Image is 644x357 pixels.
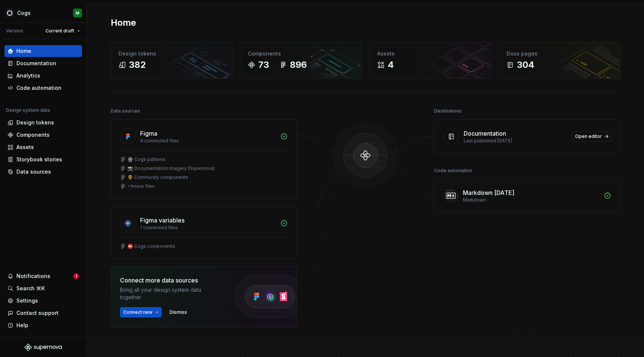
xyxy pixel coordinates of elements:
[140,216,184,225] div: Figma variables
[16,272,50,280] div: Notifications
[290,59,307,71] div: 896
[16,60,56,67] div: Documentation
[240,42,362,79] a: Components73896
[4,166,82,178] a: Data sources
[4,307,82,319] button: Contact support
[6,28,23,34] div: Version
[463,197,599,203] div: Markdown
[377,50,483,57] div: Assets
[119,50,225,57] div: Design tokens
[123,309,152,315] span: Connect new
[73,273,79,279] span: 1
[140,138,276,144] div: 4 connected files
[42,26,83,36] button: Current draft
[4,57,82,69] a: Documentation
[248,50,354,57] div: Components
[129,59,146,71] div: 382
[111,17,136,29] h2: Home
[170,309,187,315] span: Dismiss
[127,183,155,189] div: + 1 more files
[463,188,514,197] div: Markdown [DATE]
[16,72,40,79] div: Analytics
[166,307,190,317] button: Dismiss
[4,82,82,94] a: Code automation
[127,243,175,249] div: ⛔️ Cogs components
[5,9,14,18] img: 293001da-8814-4710-858c-a22b548e5d5c.png
[16,119,54,126] div: Design tokens
[127,174,188,180] div: 🌻 Community components
[4,270,82,282] button: Notifications1
[464,138,567,144] div: Last published [DATE]
[258,59,269,71] div: 73
[4,319,82,331] button: Help
[4,117,82,129] a: Design tokens
[16,285,45,292] div: Search ⌘K
[120,286,221,301] div: Bring all your design system data together.
[4,282,82,294] button: Search ⌘K
[120,276,221,285] div: Connect more data sources
[16,322,28,329] div: Help
[4,295,82,307] a: Settings
[127,157,165,162] div: 🎡 Cogs patterns
[16,143,34,151] div: Assets
[499,42,621,79] a: Docs pages304
[4,45,82,57] a: Home
[16,84,61,92] div: Code automation
[16,168,51,176] div: Data sources
[16,47,31,55] div: Home
[111,106,140,116] div: Data sources
[369,42,491,79] a: Assets4
[140,129,157,138] div: Figma
[434,165,472,176] div: Code automation
[506,50,613,57] div: Docs pages
[388,59,394,71] div: 4
[4,141,82,153] a: Assets
[111,119,297,199] a: Figma4 connected files🎡 Cogs patterns📸 Documentation imagery (Supernova)🌻 Community components+1m...
[464,129,506,138] div: Documentation
[16,156,62,163] div: Storybook stories
[111,42,233,79] a: Design tokens382
[434,106,462,116] div: Destinations
[4,70,82,82] a: Analytics
[4,129,82,141] a: Components
[76,10,79,16] div: M
[140,225,276,231] div: 1 connected files
[16,309,59,317] div: Contact support
[45,28,74,34] span: Current draft
[111,206,297,259] a: Figma variables1 connected files⛔️ Cogs components
[4,154,82,165] a: Storybook stories
[517,59,534,71] div: 304
[16,131,50,139] div: Components
[575,133,602,139] span: Open editor
[6,107,50,113] div: Design system data
[127,165,215,171] div: 📸 Documentation imagery (Supernova)
[572,131,611,142] a: Open editor
[17,9,31,17] div: Cogs
[25,344,62,351] svg: Supernova Logo
[120,307,162,317] button: Connect new
[1,5,85,21] button: CogsM
[16,297,38,304] div: Settings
